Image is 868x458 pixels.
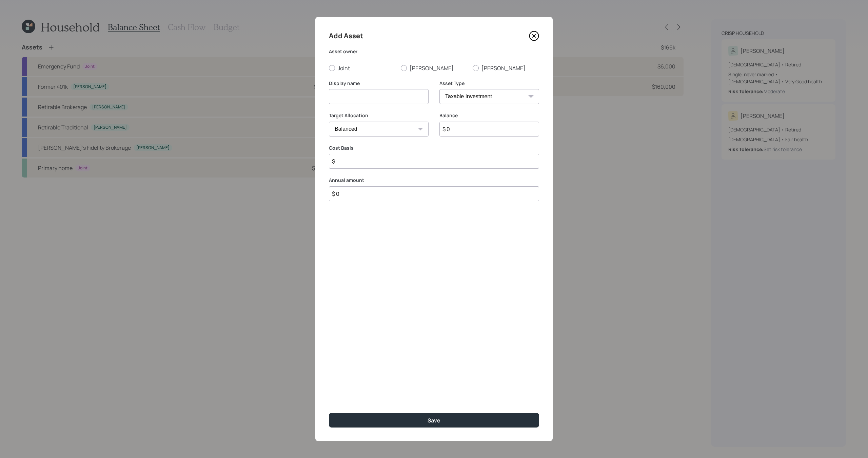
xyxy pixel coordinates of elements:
button: Save [329,413,539,428]
label: Asset Type [439,80,539,87]
label: Target Allocation [329,112,429,119]
label: Cost Basis [329,145,539,151]
label: Annual amount [329,177,539,184]
label: [PERSON_NAME] [401,64,467,72]
label: [PERSON_NAME] [473,64,539,72]
label: Joint [329,64,395,72]
label: Asset owner [329,48,539,55]
label: Display name [329,80,429,87]
div: Save [428,417,440,424]
label: Balance [439,112,539,119]
h4: Add Asset [329,30,363,41]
